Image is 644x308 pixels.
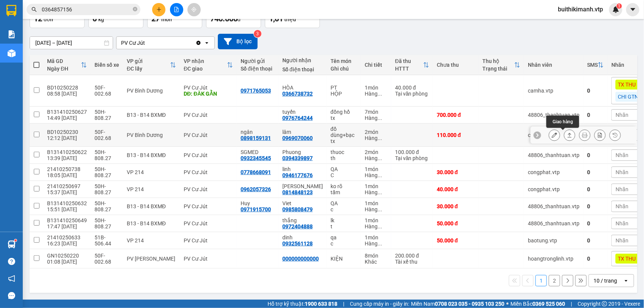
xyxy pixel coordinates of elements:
[170,3,183,16] button: file-add
[378,206,382,212] span: ...
[47,217,87,223] div: B131410250649
[94,183,119,195] div: 50H-808.27
[395,66,423,72] div: HTTT
[127,237,176,244] div: VP 214
[152,3,165,16] button: plus
[616,237,628,244] span: Nhãn
[282,200,323,206] div: Viet
[47,172,87,178] div: 18:05 [DATE]
[331,217,357,223] div: lk
[254,30,261,38] sup: 3
[127,66,170,72] div: ĐC lấy
[47,85,87,91] div: BD10250228
[350,300,409,308] span: Cung cấp máy in - giấy in:
[365,183,387,189] div: 1 món
[8,49,16,57] img: warehouse-icon
[123,55,180,75] th: Toggle SortBy
[31,7,37,12] span: search
[184,91,233,97] div: DĐ: ĐĂK GẰN
[395,155,429,161] div: Tại văn phòng
[587,112,604,118] div: 0
[282,135,313,141] div: 0969070060
[282,109,323,115] div: tuyến
[6,5,16,16] img: logo-vxr
[616,186,628,192] span: Nhãn
[479,55,524,75] th: Toggle SortBy
[411,300,504,308] span: Miền Nam
[127,132,176,138] div: PV Bình Dương
[8,292,15,299] span: message
[127,58,170,64] div: VP gửi
[94,109,119,121] div: 50H-808.27
[47,183,87,189] div: 21410250697
[47,155,87,161] div: 13:39 [DATE]
[282,256,319,262] div: 000000000000
[127,152,176,158] div: B13 - B14 BXMĐ
[528,203,579,209] div: 48806_thanhtuan.vtp
[282,149,323,155] div: Phuong
[378,172,382,178] span: ...
[331,240,357,247] div: c
[378,115,382,121] span: ...
[47,109,87,115] div: B131410250627
[365,206,387,212] div: Hàng thông thường
[528,62,579,68] div: Nhân viên
[184,237,233,244] div: PV Cư Jút
[47,58,81,64] div: Mã GD
[282,183,323,189] div: doan nguyen
[331,126,357,138] div: đồ dùng+bạc
[331,256,357,262] div: KIỆN
[156,7,162,12] span: plus
[331,149,357,155] div: thuoc
[528,220,579,226] div: 48806_thanhtuan.vtp
[437,203,475,209] div: 30.000 đ
[195,40,202,46] svg: Clear value
[241,88,271,94] div: 0971765053
[630,6,636,13] span: caret-down
[184,169,233,175] div: PV Cư Jút
[616,203,628,209] span: Nhãn
[241,200,275,206] div: Huy
[365,85,387,91] div: 1 món
[14,239,17,242] sup: 1
[127,112,176,118] div: B13 - B14 BXMĐ
[30,37,113,49] input: Select a date range.
[282,166,323,172] div: linh
[47,149,87,155] div: B131410250622
[184,85,233,91] div: PV Cư Jút
[184,256,233,262] div: PV Cư Jút
[47,66,81,72] div: Ngày ĐH
[594,277,617,284] div: 10 / trang
[613,6,619,13] img: icon-new-feature
[528,256,579,262] div: hoangtronglinh.vtp
[94,129,119,141] div: 50F-002.68
[437,237,475,244] div: 50.000 đ
[365,149,387,155] div: 2 món
[587,62,598,68] div: SMS
[437,112,475,118] div: 700.000 đ
[238,16,241,22] span: đ
[127,220,176,226] div: B13 - B14 BXMĐ
[331,183,357,189] div: ko rõ
[435,301,504,307] strong: 0708 023 035 - 0935 103 250
[482,58,514,64] div: Thu hộ
[146,39,146,47] input: Selected PV Cư Jút.
[378,223,382,229] span: ...
[510,300,565,308] span: Miền Bắc
[58,53,70,64] span: Nơi nhận:
[268,300,337,308] span: Hỗ trợ kỹ thuật:
[331,115,357,121] div: tx
[506,302,509,305] span: ⚪️
[282,172,313,178] div: 0946177676
[331,109,357,115] div: đồng hồ
[8,240,16,248] img: warehouse-icon
[365,217,387,223] div: 1 món
[121,39,145,47] div: PV Cư Jút
[437,186,475,192] div: 40.000 đ
[151,14,160,23] span: 27
[618,255,636,262] span: TX THU
[587,88,604,94] div: 0
[395,85,429,91] div: 40.000 đ
[365,253,387,259] div: 8 món
[47,253,87,259] div: GN10250220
